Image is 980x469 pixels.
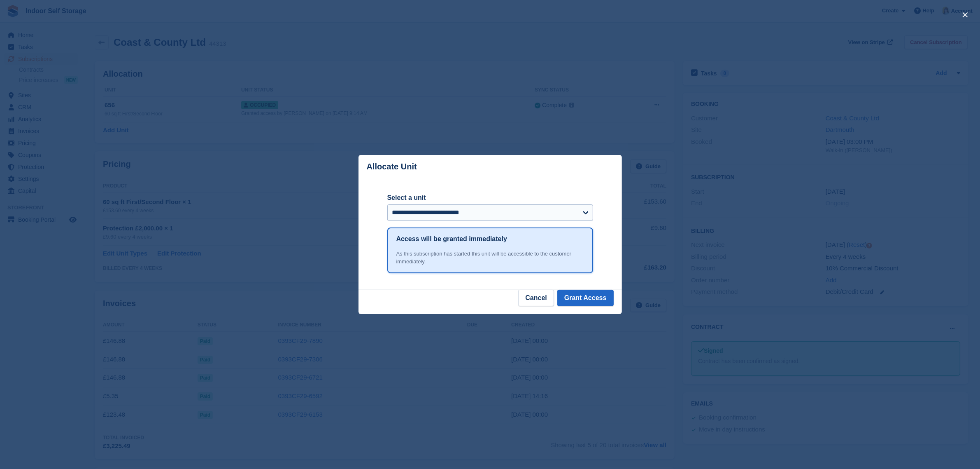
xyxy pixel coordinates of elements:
[396,250,584,266] div: As this subscription has started this unit will be accessible to the customer immediately.
[367,162,417,171] p: Allocate Unit
[557,290,614,306] button: Grant Access
[959,8,972,21] button: close
[387,193,593,203] label: Select a unit
[518,290,554,306] button: Cancel
[396,234,507,244] h1: Access will be granted immediately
